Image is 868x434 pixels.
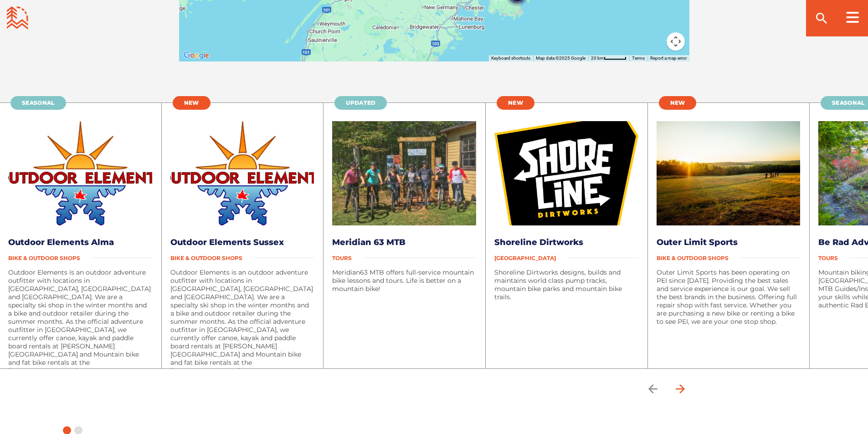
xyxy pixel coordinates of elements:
a: New [173,96,211,110]
ion-icon: search [814,11,829,26]
a: New [497,96,534,110]
p: Outer Limit Sports has been operating on PEI since [DATE]. Providing the best sales and service e... [657,268,801,326]
span: Updated [346,99,375,106]
span: New [508,99,523,106]
a: Open this area in Google Maps (opens a new window) [181,50,211,61]
a: Outdoor Elements Alma [8,237,114,247]
a: Report a map error [650,56,687,61]
a: Meridian 63 MTB [332,237,406,247]
ion-icon: arrow back [646,382,660,396]
img: Google [181,50,211,61]
a: Seasonal [10,96,66,110]
span: Bike & Outdoor Shops [8,255,92,261]
span: Map data ©2025 Google [536,56,586,61]
button: Map Scale: 20 km per 46 pixels [588,55,629,61]
a: Updated [334,96,387,110]
span: Tours [332,255,363,261]
span: Bike & Outdoor Shops [657,255,740,261]
ion-icon: arrow forward [673,382,687,396]
span: Seasonal [22,99,54,106]
a: Shoreline Dirtworks [494,237,583,247]
span: Seasonal [832,99,864,106]
a: Outdoor Elements Sussex [170,237,284,247]
span: New [670,99,685,106]
p: Outdoor Elements is an outdoor adventure outfitter with locations in [GEOGRAPHIC_DATA], [GEOGRAPH... [8,268,152,375]
p: Meridian63 MTB offers full-service mountain bike lessons and tours. Life is better on a mountain ... [332,268,476,293]
span: Bike & Outdoor Shops [170,255,254,261]
p: Outdoor Elements is an outdoor adventure outfitter with locations in [GEOGRAPHIC_DATA], [GEOGRAPH... [170,268,314,375]
a: Terms (opens in new tab) [632,56,645,61]
button: Map camera controls [667,32,685,51]
a: Outer Limit Sports [657,237,738,247]
span: New [184,99,199,106]
p: Shoreline Dirtworks designs, builds and maintains world class pump tracks, mountain bike parks an... [494,268,638,301]
span: Tours [818,255,849,261]
button: Keyboard shortcuts [491,55,530,61]
a: New [659,96,697,110]
span: [GEOGRAPHIC_DATA] [494,255,567,261]
span: 20 km [591,56,604,61]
